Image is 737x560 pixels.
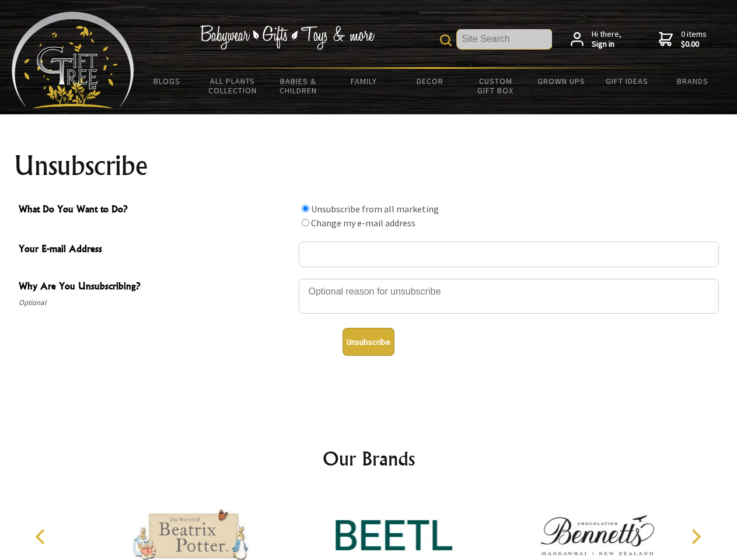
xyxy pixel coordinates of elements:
input: What Do You Want to Do? [302,205,309,212]
input: Site Search [457,29,552,49]
button: Unsubscribe [343,328,394,356]
img: Babywear - Gifts - Toys & more [200,25,375,50]
a: 0 items$0.00 [659,29,707,50]
input: What Do You Want to Do? [302,219,309,226]
a: Decor [397,69,463,93]
strong: Sign in [592,39,621,50]
a: Brands [660,69,726,93]
span: Optional [19,296,293,310]
button: Previous [29,524,55,549]
textarea: Why Are You Unsubscribing? [299,279,719,314]
a: Hi there,Sign in [571,29,621,50]
span: What Do You Want to Do? [19,202,293,219]
span: Why Are You Unsubscribing? [19,279,293,296]
a: Custom Gift Box [463,69,529,103]
span: 0 items [681,29,707,50]
h2: Our Brands [23,444,714,473]
label: Unsubscribe from all marketing [311,203,439,215]
img: product search [440,34,452,46]
input: Your E-mail Address [299,242,719,267]
label: Change my e-mail address [311,217,415,229]
span: Your E-mail Address [19,242,293,258]
a: BLOGS [134,69,200,93]
a: Babies & Children [266,69,331,103]
img: Babyware - Gifts - Toys and more... [12,12,134,108]
button: Next [683,524,708,549]
a: Family [331,69,397,93]
h1: Unsubscribe [14,152,724,180]
a: All Plants Collection [200,69,266,103]
span: Hi there, [592,29,621,50]
a: Grown Ups [528,69,594,93]
strong: $0.00 [681,39,707,50]
a: Gift Ideas [594,69,660,93]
